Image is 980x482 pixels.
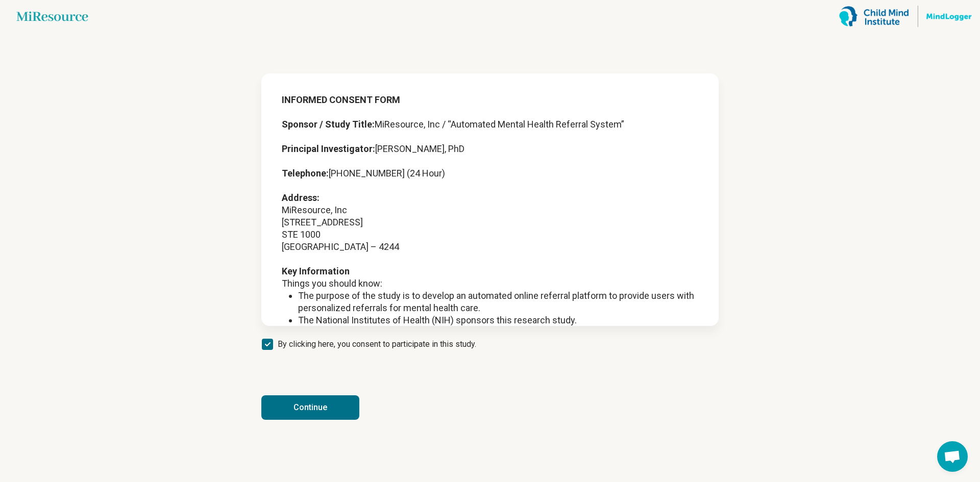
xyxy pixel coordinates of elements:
[282,277,698,290] p: Things you should know:
[282,119,375,130] strong: Sponsor / Study Title:
[282,192,320,203] strong: Address:
[282,266,350,276] strong: Key Information
[282,192,698,253] p: MiResource, Inc [STREET_ADDRESS] STE 1000 [GEOGRAPHIC_DATA] – 4244
[298,314,698,326] li: The National Institutes of Health (NIH) sponsors this research study.
[298,290,698,314] li: The purpose of the study is to develop an automated online referral platform to provide users wit...
[282,167,698,180] p: [PHONE_NUMBER] (24 Hour)
[261,395,359,420] button: Continue
[282,143,375,154] strong: Principal Investigator:
[278,338,476,350] span: By clicking here, you consent to participate in this study.
[282,143,698,155] p: [PERSON_NAME], PhD
[282,168,329,179] strong: Telephone:
[937,441,968,472] div: Open chat
[282,118,698,131] p: MiResource, Inc / “Automated Mental Health Referral System”
[282,94,400,105] strong: INFORMED CONSENT FORM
